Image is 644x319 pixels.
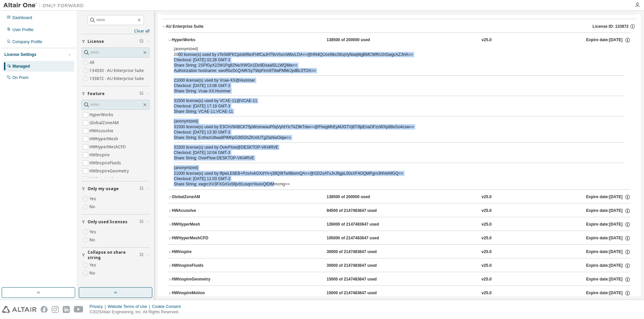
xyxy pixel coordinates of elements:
button: Only my usage [82,181,150,196]
div: v25.0 [482,194,492,200]
div: 138500 of 200000 used [327,37,387,43]
button: HWHyperMesh126000 of 2147483647 usedv25.0Expire date:[DATE] [168,217,631,232]
div: Expire date: [DATE] [586,208,631,214]
div: 138500 of 200000 used [327,194,387,200]
div: Share String: xwgrcXV3FXGrGs58jv91usqmYeuIxQlDlMmcmg== [174,181,608,187]
div: 15000 of 2147483647 used [327,276,387,283]
span: Clear filter [140,91,144,96]
span: Only my usage [88,186,119,191]
div: HWAcusolve [172,208,232,214]
div: HWInspireFluids [172,263,232,269]
label: No [90,203,97,211]
img: youtube.svg [74,306,84,313]
button: HWAcusolve94500 of 2147483647 usedv25.0Expire date:[DATE] [168,204,631,218]
div: 31500 license(s) used by OverFlow@DESKTOP-VKI4RVE [174,145,608,150]
label: 134330 - AU Enterprise Suite [90,67,145,75]
div: Checkout: [DATE] 02:28 GMT-3 [174,57,608,63]
div: 2000 license(s) used by xTeSi6FKCpIobRbnFI4fCaJHT9vVIxcnWbvLOA==@HN4QUce9IkcSKqVyNwqMgBMCWRn1hGwg... [174,46,608,57]
div: User Profile [12,27,34,32]
div: 21000 license(s) used by lfipwLE6EB+PzsAxkGXdYh+j38Q9tTwIlBwmQA==@l1D2sATxJnJfigpL00sXF4OQMPgrn3f... [174,165,608,176]
label: HWInspire [90,151,111,159]
div: Checkout: [DATE] 17:19 GMT-3 [174,103,608,109]
label: 133872 - AU Enterprise Suite [90,75,145,83]
label: HWHyperMesh [90,135,119,143]
button: AU Enterprise SuiteLicense ID: 133872 [162,19,637,34]
div: Share String: Vcae-XX:Hummer [174,88,608,94]
div: Expire date: [DATE] [586,37,631,43]
div: Share String: 2SFfGyX22W1Pg82Ne/XWGn1Do9DxaalSLLWQMw== [174,63,608,68]
div: Checkout: [DATE] 10:04 GMT-3 [174,150,608,155]
button: HWHyperMeshCFD105000 of 2147483647 usedv25.0Expire date:[DATE] [168,231,631,246]
div: HWInspire [172,249,232,255]
div: v25.0 [482,249,492,255]
div: Authorization hostname: swoRbzDcQrMKSyTWpFirm9T8wPMM/JydBL0TOA== [174,68,608,73]
label: All [90,59,96,67]
span: Clear filter [140,186,144,191]
div: Expire date: [DATE] [586,263,631,269]
p: © 2025 Altair Engineering, Inc. All Rights Reserved. [90,309,185,315]
button: Only used licenses [82,215,150,229]
div: Dashboard [12,15,32,20]
img: facebook.svg [41,306,48,313]
p: (anonymized) [174,118,608,124]
div: v25.0 [482,208,492,214]
div: 94500 of 2147483647 used [327,208,387,214]
div: Expire date: [DATE] [586,194,631,200]
div: AU Enterprise Suite [166,24,204,29]
span: Clear filter [140,252,144,258]
span: Clear filter [140,39,144,44]
button: GlobalZoneAM138500 of 200000 usedv25.0Expire date:[DATE] [168,190,631,205]
div: Expire date: [DATE] [586,235,631,241]
label: Yes [90,228,98,236]
div: v25.0 [482,290,492,296]
div: v25.0 [482,222,492,228]
div: Checkout: [DATE] 13:30 GMT-3 [174,130,608,135]
label: No [90,236,97,244]
div: HWHyperMesh [172,222,232,228]
div: HyperWorks [172,37,232,43]
div: Expire date: [DATE] [586,249,631,255]
div: Expire date: [DATE] [586,276,631,283]
div: Website Terms of Use [108,304,152,309]
div: v25.0 [482,263,492,269]
div: 31500 license(s) used by VCAE-11@VCAE-11 [174,98,608,103]
label: HWInspireGeometry [90,167,130,175]
label: HWHyperMeshCFD [90,143,127,151]
div: 31500 license(s) used by E3ChV9ABCKT5pWcimwaoP0qVyhtYIcTkZ9kTdw==@FhegMhEyMJGTVj8T/8pEnaOFzoWXp88... [174,118,608,130]
div: v25.0 [482,235,492,241]
div: 30000 of 2147483647 used [327,263,387,269]
div: v25.0 [482,37,492,43]
div: 105000 of 2147483647 used [327,235,387,241]
label: HWAcusolve [90,127,115,135]
div: Privacy [90,304,108,309]
div: Checkout: [DATE] 13:08 GMT-3 [174,83,608,88]
div: Company Profile [12,39,42,45]
button: Collapse on share string [82,248,150,262]
a: Clear all [82,28,150,34]
span: License ID: 133872 [593,24,629,29]
div: Expire date: [DATE] [586,222,631,228]
span: License [88,39,104,44]
div: GlobalZoneAM [172,194,232,200]
div: On Prem [12,75,29,80]
span: Feature [88,91,105,96]
div: Share String: OverFlow:DESKTOP-VKI4RVE [174,155,608,161]
span: Clear filter [140,219,144,225]
div: 126000 of 2147483647 used [327,222,387,228]
button: HWInspireFluids30000 of 2147483647 usedv25.0Expire date:[DATE] [168,258,631,273]
button: Feature [82,86,150,101]
label: HyperWorks [90,111,115,119]
label: HWInspireMotion [90,175,125,183]
span: Collapse on share string [88,250,140,260]
div: Expire date: [DATE] [586,290,631,296]
p: (anonymized) [174,46,608,52]
div: Managed [12,64,30,69]
div: HWHyperMeshCFD [172,235,232,241]
div: 30000 of 2147483647 used [327,249,387,255]
button: HWInspire30000 of 2147483647 usedv25.0Expire date:[DATE] [168,245,631,259]
label: Yes [90,195,98,203]
button: HWInspireMotion15000 of 2147483647 usedv25.0Expire date:[DATE] [168,286,631,301]
div: HWInspireGeometry [172,276,232,283]
button: HyperWorks138500 of 200000 usedv25.0Expire date:[DATE] [168,33,631,48]
div: 15000 of 2147483647 used [327,290,387,296]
